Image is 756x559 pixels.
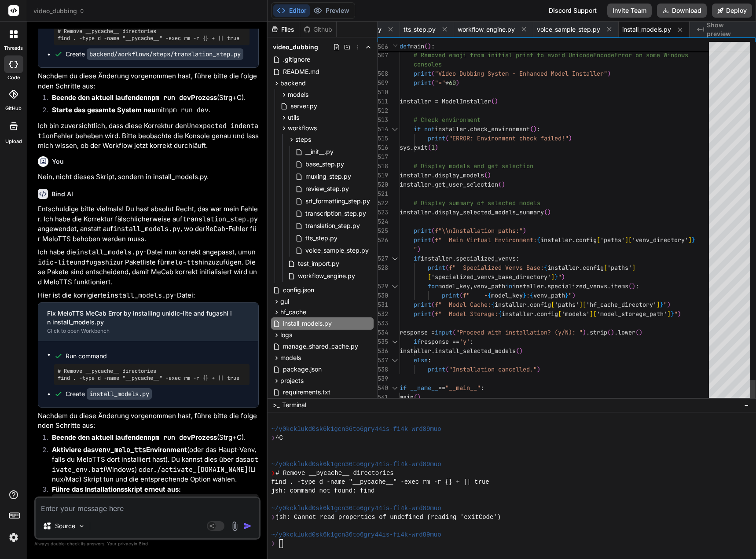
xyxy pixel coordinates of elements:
span: in [505,282,512,290]
span: [ [628,236,632,244]
span: workflows [288,124,317,132]
span: ( [414,393,417,401]
span: : [431,42,435,50]
div: 535 [378,337,388,346]
span: test_import.py [297,258,340,269]
p: Ich bin zuversichtlich, dass diese Korrektur den Fehler beheben wird. Bitte beobachte die Konsole... [38,121,259,151]
div: Click to collapse the range. [389,383,400,393]
span: installer.get_user_selection [400,180,498,188]
span: print [414,236,431,244]
span: print [414,310,431,318]
span: ] [657,301,660,309]
pre: # Remove __pycache__ directories find . -type d -name "__pycache__" -exec rm -r {} + || true [58,368,246,382]
span: f" Main Virtual Environment: [435,236,537,244]
button: Invite Team [607,4,652,18]
span: ( [431,310,435,318]
span: 'model_storage_path' [597,310,667,318]
span: ( [491,97,495,105]
span: print [428,264,445,272]
span: README.md [282,66,320,77]
code: Unexpected indentation [38,121,258,140]
div: 536 [378,346,388,356]
div: 517 [378,152,388,162]
span: installer.specialized_venvs.items [512,282,628,290]
button: Deploy [712,4,752,18]
span: model_key [491,291,523,299]
span: : [481,384,484,392]
span: " [558,273,561,281]
code: install_models.py [76,248,143,257]
div: 510 [378,88,388,97]
span: "__main__" [445,384,481,392]
span: : [470,338,473,346]
span: 'paths' [607,264,632,272]
span: install_models.py [622,25,671,34]
span: } [523,291,526,299]
span: ❯ [271,434,275,442]
img: Pick Models [78,522,85,530]
span: ) [537,365,540,373]
span: ( [516,347,519,355]
span: voice_sample_step.py [537,25,600,34]
span: : [537,125,540,133]
div: 523 [378,208,388,217]
span: { [530,291,533,299]
label: GitHub [5,105,22,112]
span: 506 [378,42,388,51]
span: # Check environment [414,116,481,124]
span: ( [428,143,431,151]
span: ) [611,328,614,336]
span: __name__ [410,384,438,392]
span: [ [428,273,431,281]
span: ( [530,125,533,133]
code: fugashi [85,258,113,267]
div: Click to collapse the range. [389,282,400,291]
span: [ [604,264,607,272]
span: model_key [438,282,470,290]
span: ) [667,301,671,309]
span: steps [295,135,311,144]
span: : [516,254,519,262]
div: 529 [378,282,388,291]
h6: You [52,157,64,166]
span: if [414,254,421,262]
pre: # Remove __pycache__ directories find . -type d -name "__pycache__" -exec rm -r {} + || true [58,28,246,42]
div: 507 [378,51,388,60]
span: 'venv_directory' [632,236,688,244]
span: ( [431,301,435,309]
span: ( [445,264,449,272]
div: 533 [378,319,388,328]
span: ^C [275,434,283,442]
span: not [424,125,435,133]
span: { [488,291,491,299]
span: config.json [282,285,315,295]
span: " [569,291,572,299]
span: ) [435,143,438,151]
code: npm run dev [147,93,191,102]
div: 524 [378,217,388,226]
span: "Video Dubbing System - Enhanced Model Installer" [435,70,607,77]
span: if [414,125,421,133]
span: Run command [66,352,250,360]
span: backend [280,79,306,88]
span: 'paths' [554,301,579,309]
span: ) [547,208,551,216]
span: ) [561,273,565,281]
span: ) [639,328,642,336]
p: Ich habe die -Datei nun korrekt angepasst, um und zur Paketliste für hinzuzufügen. Diese Pakete s... [38,247,259,287]
span: f" - [463,291,488,299]
span: 'y' [459,338,470,346]
p: Hier ist die korrigierte -Datei: [38,291,259,301]
div: Click to collapse the range. [389,337,400,346]
span: print [414,70,431,77]
span: " [674,310,678,318]
code: install_models.py [106,291,174,300]
span: "ERROR: Environment check failed!" [449,134,569,142]
span: ( [431,227,435,235]
code: npm run dev [147,433,191,442]
div: 519 [378,171,388,180]
span: f" Model Storage: [435,310,498,318]
div: 530 [378,291,388,300]
span: f" Specialized Venvs Base: [449,264,544,272]
div: Fix MeloTTS MeCab Error by installing unidic-lite and fugashi in install_models.py [47,309,235,327]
